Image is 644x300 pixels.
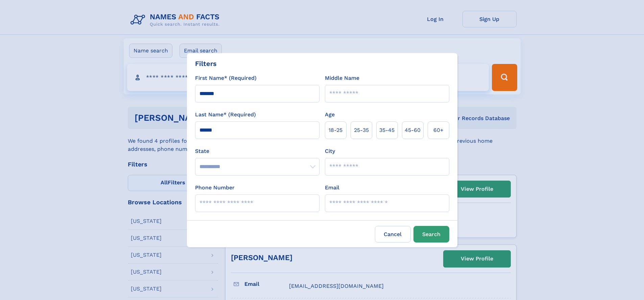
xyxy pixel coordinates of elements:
div: Filters [195,59,217,69]
span: 18‑25 [329,126,342,134]
label: Last Name* (Required) [195,111,256,119]
label: Phone Number [195,184,235,192]
span: 35‑45 [379,126,395,134]
span: 45‑60 [405,126,421,134]
label: Age [325,111,335,119]
span: 25‑35 [354,126,369,134]
button: Search [413,226,449,243]
label: Email [325,184,339,192]
label: City [325,147,335,155]
label: State [195,147,319,155]
label: First Name* (Required) [195,74,257,82]
label: Middle Name [325,74,359,82]
span: 60+ [433,126,444,134]
label: Cancel [375,226,411,243]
